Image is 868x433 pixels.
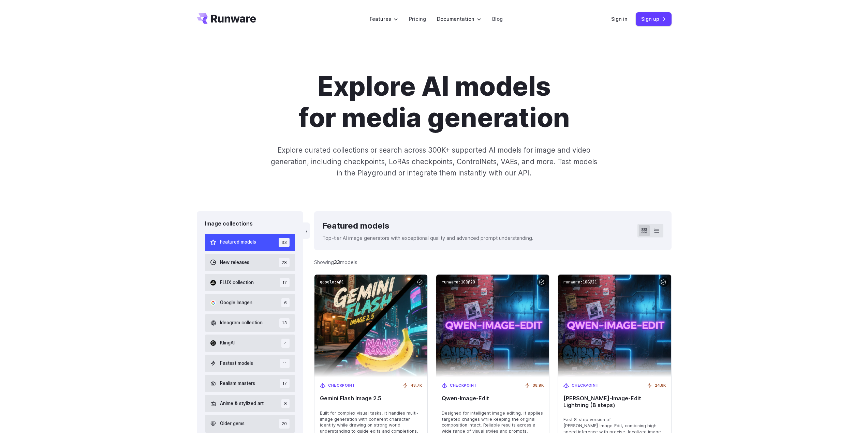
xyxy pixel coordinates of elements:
strong: 33 [334,259,340,265]
button: Anime & stylized art 8 [205,395,295,412]
a: Sign in [611,15,628,23]
span: Checkpoint [450,383,477,389]
h1: Explore AI models for media generation [244,71,624,134]
span: KlingAI [220,339,235,347]
span: 8 [281,399,290,408]
a: Go to / [197,13,256,24]
span: 4 [281,339,290,348]
span: 24.8K [655,383,666,389]
button: KlingAI 4 [205,335,295,352]
label: Features [370,15,398,23]
code: google:4@1 [317,277,347,287]
img: Qwen‑Image‑Edit [436,275,549,377]
img: Qwen‑Image‑Edit Lightning (8 steps) [558,275,671,377]
span: 13 [279,318,290,327]
button: Google Imagen 6 [205,294,295,311]
span: Qwen‑Image‑Edit [442,395,544,402]
span: Older gems [220,420,245,428]
span: FLUX collection [220,279,254,287]
button: Realism masters 17 [205,375,295,392]
span: 11 [280,359,290,368]
button: Fastest models 11 [205,355,295,372]
div: Featured models [322,219,533,232]
span: Fastest models [220,360,253,367]
span: 28 [279,258,290,267]
button: New releases 28 [205,254,295,271]
img: Gemini Flash Image 2.5 [314,275,427,377]
span: Gemini Flash Image 2.5 [320,395,422,402]
code: runware:108@20 [439,277,478,287]
label: Documentation [437,15,481,23]
span: Google Imagen [220,299,252,307]
a: Sign up [636,12,672,26]
code: runware:108@21 [561,277,600,287]
span: Ideogram collection [220,319,263,327]
div: Image collections [205,219,295,228]
span: 17 [280,278,290,287]
button: Older gems 20 [205,415,295,432]
span: 20 [279,419,290,428]
span: Realism masters [220,380,255,387]
button: Featured models 33 [205,234,295,251]
span: 6 [281,298,290,307]
span: 17 [280,379,290,388]
span: New releases [220,259,249,266]
span: 48.7K [411,383,422,389]
span: 38.9K [533,383,544,389]
button: FLUX collection 17 [205,274,295,291]
span: [PERSON_NAME]‑Image‑Edit Lightning (8 steps) [563,395,665,408]
button: ‹ [303,222,310,239]
span: 33 [279,238,290,247]
span: Checkpoint [328,383,355,389]
a: Pricing [409,15,426,23]
p: Top-tier AI image generators with exceptional quality and advanced prompt understanding. [322,234,533,242]
p: Explore curated collections or search across 300K+ supported AI models for image and video genera... [268,144,600,179]
div: Showing models [314,258,357,266]
a: Blog [492,15,503,23]
span: Anime & stylized art [220,400,264,407]
button: Ideogram collection 13 [205,314,295,331]
span: Checkpoint [572,383,599,389]
span: Featured models [220,238,256,246]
